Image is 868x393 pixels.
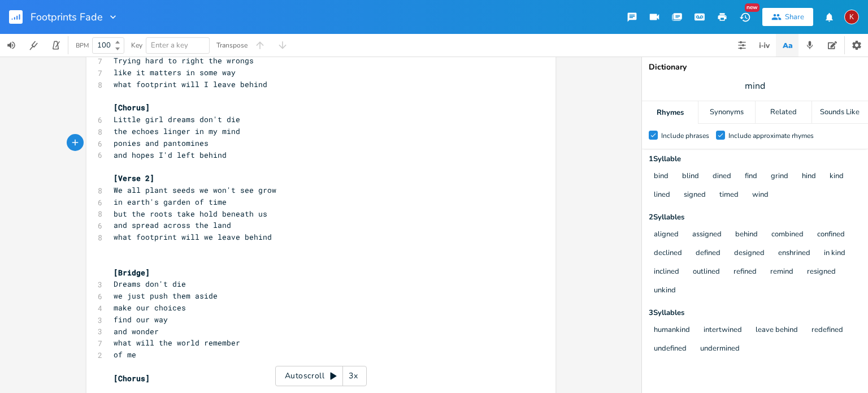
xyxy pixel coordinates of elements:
[785,12,804,22] div: Share
[114,55,254,66] span: Trying hard to right the wrongs
[649,214,861,221] div: 2 Syllable s
[114,349,136,360] span: of me
[654,249,682,258] button: declined
[114,114,240,124] span: Little girl dreams don't die
[114,338,240,348] span: what will the world remember
[682,172,699,182] button: blind
[734,267,757,277] button: refined
[151,40,188,50] span: Enter a key
[114,150,227,160] span: and hopes I'd left behind
[704,326,742,335] button: intertwined
[114,220,231,230] span: and spread across the land
[661,132,709,139] div: Include phrases
[778,249,810,258] button: enshrined
[114,326,159,336] span: and wonder
[114,232,272,242] span: what footprint will we leave behind
[771,172,788,182] button: grind
[131,42,142,49] div: Key
[114,138,209,148] span: ponies and pantomines
[752,191,769,200] button: wind
[811,326,843,335] button: redefined
[649,156,861,163] div: 1 Syllable
[114,373,150,383] span: [Chorus]
[31,12,103,22] span: Footprints Fade
[343,366,363,386] div: 3x
[642,101,698,124] div: Rhymes
[719,191,739,200] button: timed
[713,172,731,182] button: dined
[114,126,240,136] span: the echoes linger in my mind
[654,191,670,200] button: lined
[114,279,186,289] span: Dreams don't die
[698,101,754,124] div: Synonyms
[762,8,813,26] button: Share
[114,209,267,219] span: but the roots take hold beneath us
[844,4,859,30] button: K
[807,267,836,277] button: resigned
[844,10,859,24] div: kerynlee24
[275,366,367,386] div: Autoscroll
[802,172,816,182] button: hind
[770,267,793,277] button: remind
[654,344,687,354] button: undefined
[817,230,845,240] button: confined
[684,191,706,200] button: signed
[114,102,150,113] span: [Chorus]
[114,185,276,195] span: We all plant seeds we won't see grow
[114,79,267,89] span: what footprint will I leave behind
[812,101,868,124] div: Sounds Like
[734,7,756,27] button: New
[654,172,669,182] button: bind
[745,3,759,12] div: New
[735,230,758,240] button: behind
[649,309,861,317] div: 3 Syllable s
[693,267,720,277] button: outlined
[734,249,765,258] button: designed
[824,249,845,258] button: in kind
[114,67,236,77] span: like it matters in some way
[700,344,740,354] button: undermined
[114,303,186,313] span: make our choices
[745,172,757,182] button: find
[692,230,722,240] button: assigned
[696,249,721,258] button: defined
[745,80,765,93] span: mind
[114,267,150,278] span: [Bridge]
[771,230,804,240] button: combined
[654,286,676,296] button: unkind
[654,267,679,277] button: inclined
[114,173,154,183] span: [Verse 2]
[649,63,861,71] div: Dictionary
[728,132,814,139] div: Include approximate rhymes
[114,291,218,301] span: we just push them aside
[216,42,248,49] div: Transpose
[756,326,798,335] button: leave behind
[830,172,844,182] button: kind
[654,230,679,240] button: aligned
[654,326,690,335] button: humankind
[114,314,168,325] span: find our way
[114,197,227,207] span: in earth's garden of time
[756,101,811,124] div: Related
[76,42,89,49] div: BPM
